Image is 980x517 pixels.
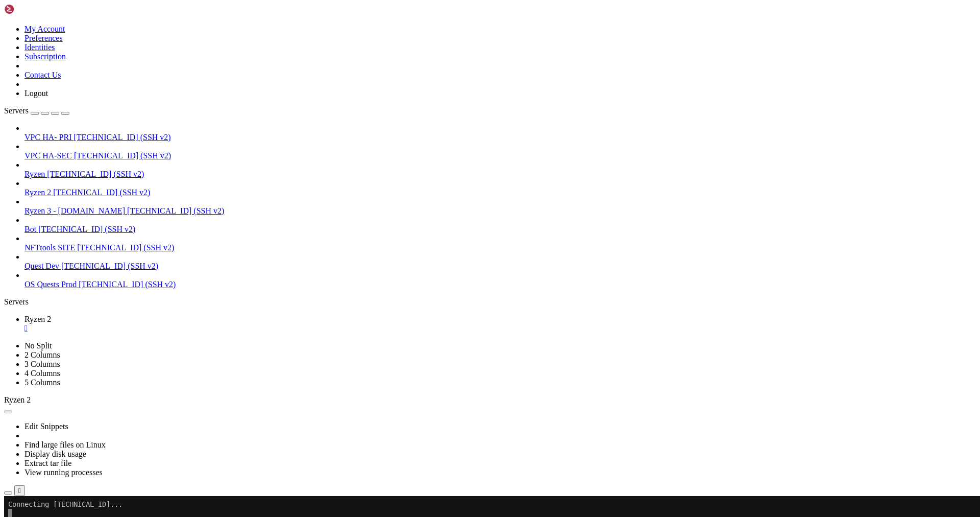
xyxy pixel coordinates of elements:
[24,151,72,160] span: VPC HA-SEC
[4,4,848,13] x-row: Connecting [TECHNICAL_ID]...
[24,142,976,160] li: VPC HA-SEC [TECHNICAL_ID] (SSH v2)
[24,216,976,234] li: Bot [TECHNICAL_ID] (SSH v2)
[24,133,71,142] span: VPC HA- PRI
[24,378,60,387] a: 5 Columns
[24,34,63,42] a: Preferences
[24,170,976,179] a: Ryzen [TECHNICAL_ID] (SSH v2)
[24,271,976,289] li: OS Quests Prod [TECHNICAL_ID] (SSH v2)
[24,43,55,52] a: Identities
[24,225,976,234] a: Bot [TECHNICAL_ID] (SSH v2)
[24,324,976,333] a: 
[24,262,59,270] span: Quest Dev
[24,206,125,215] span: Ryzen 3 - [DOMAIN_NAME]
[24,315,976,333] a: Ryzen 2
[24,52,66,61] a: Subscription
[24,341,52,350] a: No Split
[74,151,171,160] span: [TECHNICAL_ID] (SSH v2)
[24,170,45,178] span: Ryzen
[24,369,60,378] a: 4 Columns
[24,252,976,271] li: Quest Dev [TECHNICAL_ID] (SSH v2)
[24,25,65,33] a: My Account
[24,280,976,289] a: OS Quests Prod [TECHNICAL_ID] (SSH v2)
[77,243,174,252] span: [TECHNICAL_ID] (SSH v2)
[24,350,60,359] a: 2 Columns
[53,188,150,197] span: [TECHNICAL_ID] (SSH v2)
[4,4,63,14] img: Shellngn
[14,485,25,496] button: 
[127,206,224,215] span: [TECHNICAL_ID] (SSH v2)
[24,360,60,368] a: 3 Columns
[4,106,29,115] span: Servers
[4,106,69,115] a: Servers
[24,89,48,98] a: Logout
[24,225,36,233] span: Bot
[24,234,976,252] li: NFTtools SITE [TECHNICAL_ID] (SSH v2)
[24,468,103,477] a: View running processes
[24,280,77,289] span: OS Quests Prod
[79,280,176,289] span: [TECHNICAL_ID] (SSH v2)
[47,170,144,178] span: [TECHNICAL_ID] (SSH v2)
[24,206,976,216] a: Ryzen 3 - [DOMAIN_NAME] [TECHNICAL_ID] (SSH v2)
[24,450,86,458] a: Display disk usage
[24,422,68,431] a: Edit Snippets
[24,440,106,449] a: Find large files on Linux
[24,179,976,197] li: Ryzen 2 [TECHNICAL_ID] (SSH v2)
[73,133,170,142] span: [TECHNICAL_ID] (SSH v2)
[24,262,976,271] a: Quest Dev [TECHNICAL_ID] (SSH v2)
[4,395,31,404] span: Ryzen 2
[24,315,51,323] span: Ryzen 2
[24,133,976,142] a: VPC HA- PRI [TECHNICAL_ID] (SSH v2)
[24,197,976,216] li: Ryzen 3 - [DOMAIN_NAME] [TECHNICAL_ID] (SSH v2)
[4,297,976,307] div: Servers
[18,487,21,495] div: 
[24,151,976,160] a: VPC HA-SEC [TECHNICAL_ID] (SSH v2)
[24,188,976,197] a: Ryzen 2 [TECHNICAL_ID] (SSH v2)
[24,459,71,467] a: Extract tar file
[24,188,51,197] span: Ryzen 2
[24,70,61,79] a: Contact Us
[61,262,158,270] span: [TECHNICAL_ID] (SSH v2)
[24,243,75,252] span: NFTtools SITE
[4,13,8,21] div: (0, 1)
[38,225,135,233] span: [TECHNICAL_ID] (SSH v2)
[24,124,976,142] li: VPC HA- PRI [TECHNICAL_ID] (SSH v2)
[24,160,976,179] li: Ryzen [TECHNICAL_ID] (SSH v2)
[24,243,976,252] a: NFTtools SITE [TECHNICAL_ID] (SSH v2)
